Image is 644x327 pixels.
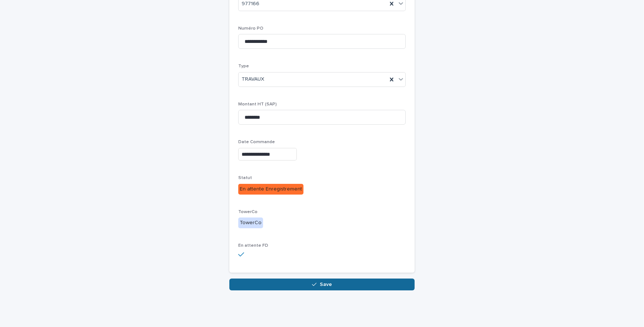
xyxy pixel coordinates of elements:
[238,210,258,214] span: TowerCo
[238,184,303,195] div: En attente Enregistrement
[229,279,415,290] button: Save
[320,282,332,287] span: Save
[238,140,275,144] span: Date Commande
[242,75,264,83] span: TRAVAUX
[238,176,252,180] span: Statut
[238,26,263,31] span: Numéro PO
[238,102,277,107] span: Montant HT (SAP)
[238,243,268,248] span: En attente FD
[238,218,263,228] div: TowerCo
[238,64,249,68] span: Type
